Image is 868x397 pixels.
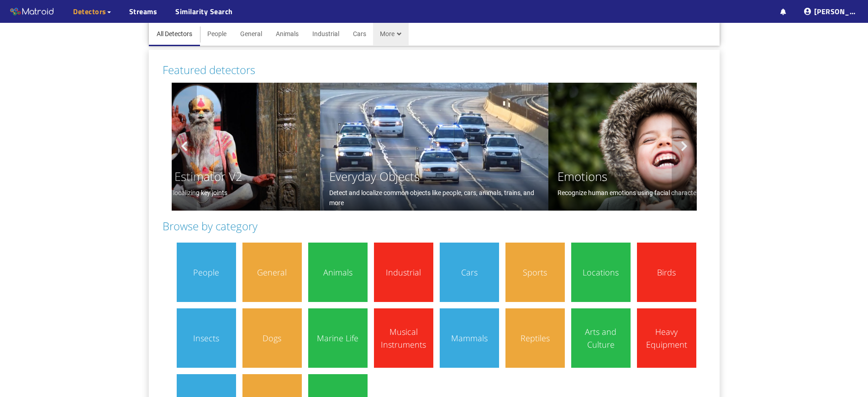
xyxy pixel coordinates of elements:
div: Arts and Culture [571,308,631,368]
div: Reptiles [505,308,565,368]
li: Industrial [305,22,346,46]
div: Cars [440,243,499,302]
div: slide 2 of 8 [548,83,777,211]
li: Cars [346,22,373,46]
div: Birds [637,243,696,302]
li: People [200,22,233,46]
img: Matroid logo [9,5,55,19]
div: slide 8 of 8 [92,83,320,211]
div: Heavy Equipment [637,308,696,368]
div: Locations [571,243,631,302]
div: General [242,243,302,302]
div: Recognize human emotions using facial characteristics [558,188,768,206]
div: Featured detectors [163,61,710,79]
div: Insects [177,308,236,368]
div: Detect and localize common objects like people, cars, animals, trains, and more [329,188,539,206]
div: All Detectors [149,22,200,46]
div: Everyday Objects [329,167,539,186]
li: More [373,21,409,45]
li: General [233,22,269,46]
a: Streams [129,6,158,17]
div: Sports [505,243,565,302]
div: Emotions [558,167,768,186]
div: Dogs [242,308,302,368]
div: People [177,243,236,302]
div: Mammals [440,308,499,368]
div: Matroid Pose Estimator V2 [101,167,311,186]
div: slide 1 of 8 [320,83,548,211]
span: Detectors [73,6,106,17]
div: Animals [308,243,368,302]
li: Animals [269,22,305,46]
section: carousel-slider [172,83,697,211]
div: Detect a person's pose by localizing key joints [101,188,311,206]
a: Similarity Search [175,6,233,17]
div: Browse by category [163,217,710,235]
div: Marine Life [308,308,368,368]
div: Industrial [374,243,433,302]
div: Musical Instruments [374,308,433,368]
